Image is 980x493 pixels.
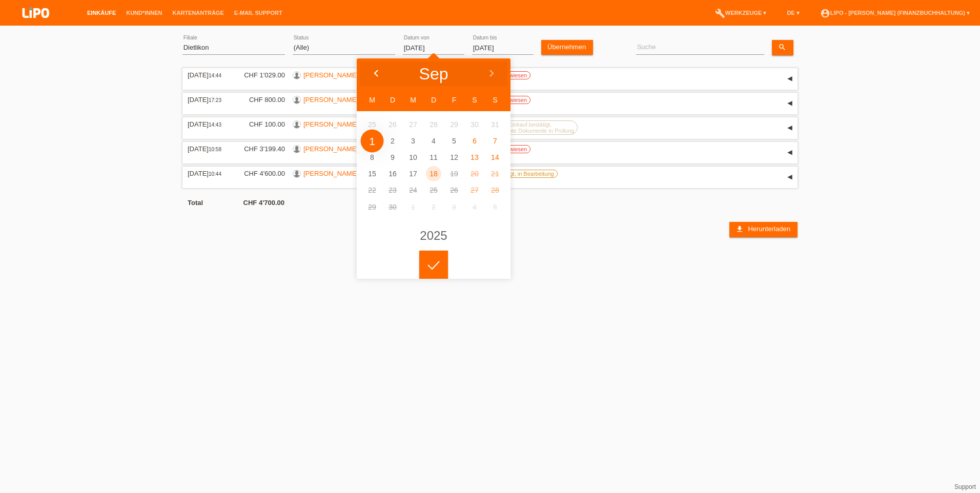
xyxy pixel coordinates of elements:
[782,120,798,136] div: auf-/zuklappen
[236,120,285,128] div: CHF 100.00
[209,171,221,177] span: 10:44
[229,10,288,16] a: E-Mail Support
[772,40,793,55] a: search
[236,71,285,79] div: CHF 1'029.00
[419,66,448,82] div: Sep
[209,122,221,128] span: 14:43
[820,8,830,18] i: account_circle
[303,145,358,153] a: [PERSON_NAME]
[303,120,358,128] a: [PERSON_NAME]
[168,10,229,16] a: Kartenanträge
[236,170,285,177] div: CHF 4'600.00
[729,222,798,237] a: download Herunterladen
[121,10,167,16] a: Kund*innen
[188,71,229,79] div: [DATE]
[782,145,798,160] div: auf-/zuklappen
[188,120,229,128] div: [DATE]
[188,170,229,177] div: [DATE]
[748,225,790,233] span: Herunterladen
[715,8,725,18] i: build
[209,73,221,78] span: 14:44
[541,40,593,55] a: Übernehmen
[236,96,285,104] div: CHF 800.00
[10,21,62,29] a: LIPO pay
[782,170,798,185] div: auf-/zuklappen
[782,10,804,16] a: DE ▾
[236,145,285,153] div: CHF 3'199.40
[209,147,221,152] span: 10:58
[188,199,203,207] b: Total
[303,71,358,79] a: [PERSON_NAME]
[188,96,229,104] div: [DATE]
[188,145,229,153] div: [DATE]
[782,96,798,111] div: auf-/zuklappen
[209,97,221,103] span: 17:23
[815,10,975,16] a: account_circleLIPO - [PERSON_NAME] (Finanzbuchhaltung) ▾
[82,10,121,16] a: Einkäufe
[954,483,976,490] a: Support
[482,120,578,135] label: Einkauf bestätigt, eingereichte Dokumente in Prüfung
[243,199,284,207] b: CHF 4'700.00
[778,43,786,51] i: search
[420,230,447,242] div: 2025
[303,170,358,177] a: [PERSON_NAME]
[736,225,744,233] i: download
[482,170,558,178] label: Unbestätigt, in Bearbeitung
[710,10,772,16] a: buildWerkzeuge ▾
[782,71,798,87] div: auf-/zuklappen
[303,96,358,104] a: [PERSON_NAME]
